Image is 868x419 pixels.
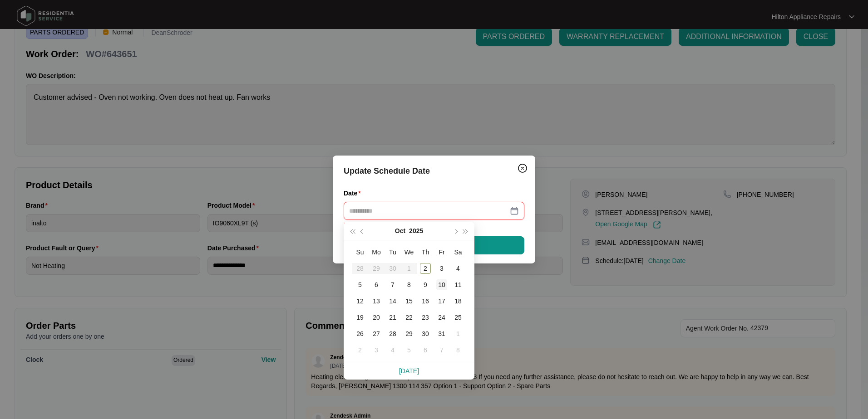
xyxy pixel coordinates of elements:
[434,309,450,326] td: 2025-10-24
[344,220,524,230] div: Please enter your date.
[436,345,447,356] div: 7
[404,296,414,307] div: 15
[387,312,398,323] div: 21
[368,244,385,260] th: Mo
[385,309,401,326] td: 2025-10-21
[420,296,431,307] div: 16
[404,312,414,323] div: 22
[450,309,466,326] td: 2025-10-25
[450,326,466,342] td: 2025-11-01
[453,312,464,323] div: 25
[355,279,365,290] div: 5
[387,296,398,307] div: 14
[385,326,401,342] td: 2025-10-28
[417,326,434,342] td: 2025-10-30
[453,328,464,339] div: 1
[355,296,365,307] div: 12
[417,309,434,326] td: 2025-10-23
[420,312,431,323] div: 23
[352,309,368,326] td: 2025-10-19
[420,263,431,274] div: 2
[515,161,530,175] button: Close
[368,342,385,358] td: 2025-11-03
[434,260,450,277] td: 2025-10-03
[450,244,466,260] th: Sa
[450,277,466,293] td: 2025-10-11
[404,328,414,339] div: 29
[401,342,417,358] td: 2025-11-05
[417,244,434,260] th: Th
[436,296,447,307] div: 17
[352,244,368,260] th: Su
[434,293,450,309] td: 2025-10-17
[453,296,464,307] div: 18
[385,244,401,260] th: Tu
[517,163,528,174] img: closeCircle
[355,328,365,339] div: 26
[401,326,417,342] td: 2025-10-29
[420,328,431,339] div: 30
[371,279,382,290] div: 6
[404,345,414,356] div: 5
[436,263,447,274] div: 3
[401,277,417,293] td: 2025-10-08
[453,263,464,274] div: 4
[385,277,401,293] td: 2025-10-07
[371,328,382,339] div: 27
[420,345,431,356] div: 6
[434,342,450,358] td: 2025-11-07
[450,260,466,277] td: 2025-10-04
[450,293,466,309] td: 2025-10-18
[371,312,382,323] div: 20
[434,326,450,342] td: 2025-10-31
[371,345,382,356] div: 3
[355,345,365,356] div: 2
[434,277,450,293] td: 2025-10-10
[434,244,450,260] th: Fr
[352,293,368,309] td: 2025-10-12
[436,328,447,339] div: 31
[387,328,398,339] div: 28
[417,277,434,293] td: 2025-10-09
[368,293,385,309] td: 2025-10-13
[399,367,419,375] a: [DATE]
[387,345,398,356] div: 4
[349,206,508,216] input: Date
[409,222,423,240] button: 2025
[436,312,447,323] div: 24
[417,293,434,309] td: 2025-10-16
[368,277,385,293] td: 2025-10-06
[401,293,417,309] td: 2025-10-15
[355,312,365,323] div: 19
[352,277,368,293] td: 2025-10-05
[436,279,447,290] div: 10
[368,309,385,326] td: 2025-10-20
[352,342,368,358] td: 2025-11-02
[368,326,385,342] td: 2025-10-27
[387,279,398,290] div: 7
[344,165,524,177] div: Update Schedule Date
[450,342,466,358] td: 2025-11-08
[417,260,434,277] td: 2025-10-02
[420,279,431,290] div: 9
[385,293,401,309] td: 2025-10-14
[453,279,464,290] div: 11
[352,326,368,342] td: 2025-10-26
[417,342,434,358] td: 2025-11-06
[371,296,382,307] div: 13
[344,189,365,198] label: Date
[395,222,405,240] button: Oct
[404,279,414,290] div: 8
[401,244,417,260] th: We
[453,345,464,356] div: 8
[401,309,417,326] td: 2025-10-22
[385,342,401,358] td: 2025-11-04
